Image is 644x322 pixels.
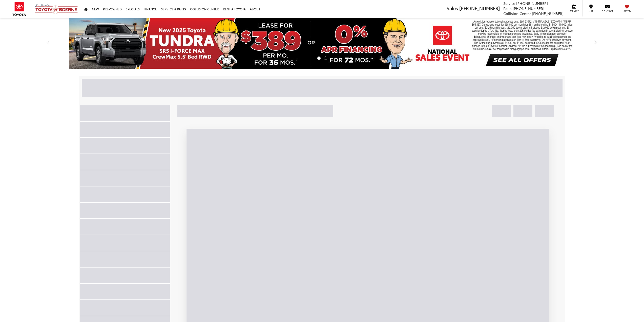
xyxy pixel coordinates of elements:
span: Contact [602,9,613,13]
span: [PHONE_NUMBER] [459,5,500,11]
span: Service [503,1,515,6]
img: Vic Vaughan Toyota of Boerne [35,4,78,14]
span: Service [569,9,580,13]
span: [PHONE_NUMBER] [532,11,564,16]
span: Map [585,9,596,13]
span: [PHONE_NUMBER] [516,1,548,6]
span: Saved [621,9,633,13]
span: Parts [503,6,512,11]
span: [PHONE_NUMBER] [513,6,544,11]
span: Collision Center [503,11,531,16]
img: New 2025 Toyota Tundra [69,18,575,69]
span: Sales [447,5,458,11]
